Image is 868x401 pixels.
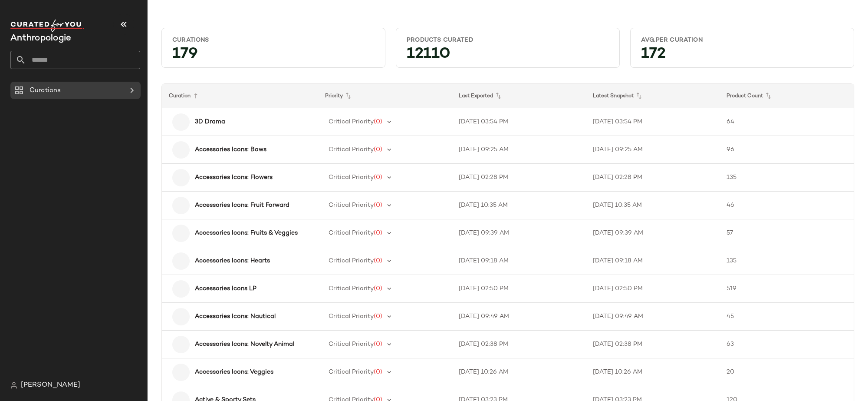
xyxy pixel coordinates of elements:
[195,284,256,293] b: Accessories Icons LP
[586,275,720,303] td: [DATE] 02:50 PM
[586,358,720,386] td: [DATE] 10:26 AM
[10,34,71,43] span: Current Company Name
[452,303,586,331] td: [DATE] 09:49 AM
[720,192,854,219] td: 46
[374,285,382,292] span: (0)
[329,313,374,320] span: Critical Priority
[162,84,318,108] th: Curation
[195,368,273,377] b: Accessories Icons: Veggies
[374,369,382,375] span: (0)
[452,247,586,275] td: [DATE] 09:18 AM
[195,229,298,238] b: Accessories Icons: Fruits & Veggies
[720,275,854,303] td: 519
[720,358,854,386] td: 20
[400,48,616,64] div: 12110
[374,146,382,153] span: (0)
[195,173,273,182] b: Accessories Icons: Flowers
[720,331,854,358] td: 63
[407,36,609,44] div: Products Curated
[720,164,854,192] td: 135
[374,341,382,348] span: (0)
[586,219,720,247] td: [DATE] 09:39 AM
[10,382,17,389] img: svg%3e
[374,119,382,125] span: (0)
[374,202,382,209] span: (0)
[329,202,374,209] span: Critical Priority
[10,20,84,32] img: cfy_white_logo.C9jOOHJF.svg
[30,86,61,96] span: Curations
[165,48,381,64] div: 179
[586,331,720,358] td: [DATE] 02:38 PM
[195,340,294,349] b: Accessories Icons: Novelty Animal
[318,84,452,108] th: Priority
[195,145,266,154] b: Accessories Icons: Bows
[329,369,374,375] span: Critical Priority
[586,84,720,108] th: Latest Snapshot
[195,256,270,265] b: Accessories Icons: Hearts
[452,331,586,358] td: [DATE] 02:38 PM
[452,84,586,108] th: Last Exported
[586,247,720,275] td: [DATE] 09:18 AM
[452,275,586,303] td: [DATE] 02:50 PM
[634,48,850,64] div: 172
[452,192,586,219] td: [DATE] 10:35 AM
[374,174,382,181] span: (0)
[586,136,720,164] td: [DATE] 09:25 AM
[720,108,854,136] td: 64
[195,117,225,126] b: 3D Drama
[452,108,586,136] td: [DATE] 03:54 PM
[195,201,289,210] b: Accessories Icons: Fruit Forward
[452,219,586,247] td: [DATE] 09:39 AM
[641,36,843,44] div: Avg.per Curation
[195,312,276,321] b: Accessories Icons: Nautical
[586,108,720,136] td: [DATE] 03:54 PM
[329,119,374,125] span: Critical Priority
[586,303,720,331] td: [DATE] 09:49 AM
[329,341,374,348] span: Critical Priority
[374,230,382,236] span: (0)
[720,219,854,247] td: 57
[329,258,374,264] span: Critical Priority
[329,146,374,153] span: Critical Priority
[172,36,375,44] div: Curations
[452,136,586,164] td: [DATE] 09:25 AM
[452,164,586,192] td: [DATE] 02:28 PM
[720,303,854,331] td: 45
[586,164,720,192] td: [DATE] 02:28 PM
[329,174,374,181] span: Critical Priority
[374,258,382,264] span: (0)
[720,84,854,108] th: Product Count
[374,313,382,320] span: (0)
[21,380,80,391] span: [PERSON_NAME]
[720,247,854,275] td: 135
[586,192,720,219] td: [DATE] 10:35 AM
[452,358,586,386] td: [DATE] 10:26 AM
[329,285,374,292] span: Critical Priority
[720,136,854,164] td: 96
[329,230,374,236] span: Critical Priority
